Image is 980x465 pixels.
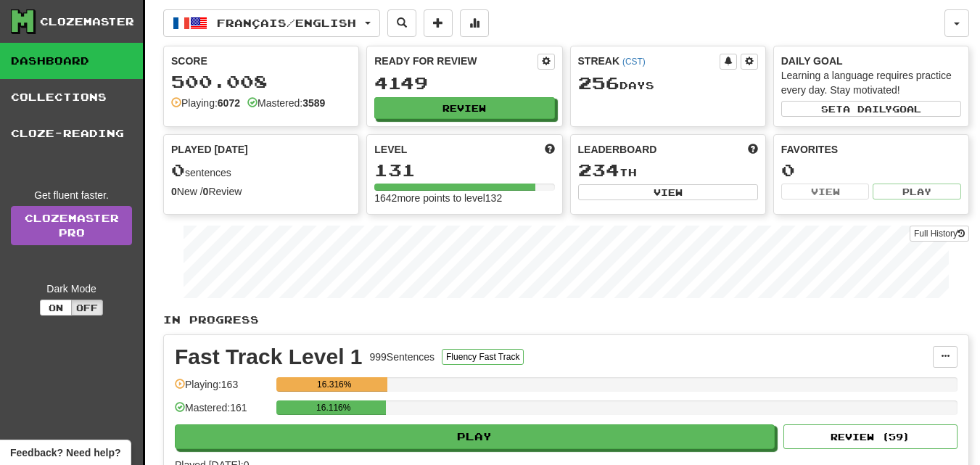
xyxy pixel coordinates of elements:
[873,184,961,199] button: Play
[578,54,720,68] div: Streak
[281,377,387,392] div: 16.316%
[460,9,489,37] button: More stats
[370,350,435,364] div: 999 Sentences
[578,73,619,93] span: 256
[281,400,386,415] div: 16.116%
[11,206,132,245] a: ClozemasterPro
[203,186,209,197] strong: 0
[781,68,961,97] div: Learning a language requires practice every day. Stay motivated!
[748,142,758,157] span: This week in points, UTC
[424,9,453,37] button: Add sentence to collection
[781,54,961,68] div: Daily Goal
[578,184,758,200] button: View
[175,424,775,449] button: Play
[781,142,961,157] div: Favorites
[171,186,177,197] strong: 0
[171,73,351,91] div: 500.008
[218,97,240,109] strong: 6072
[374,74,554,92] div: 4149
[171,142,248,157] span: Played [DATE]
[442,349,524,365] button: Fluency Fast Track
[374,191,554,205] div: 1642 more points to level 132
[217,17,356,29] span: Français / English
[374,97,554,119] button: Review
[175,377,269,401] div: Playing: 163
[578,74,758,93] div: Day s
[578,142,657,157] span: Leaderboard
[11,188,132,202] div: Get fluent faster.
[171,96,240,110] div: Playing:
[10,445,120,460] span: Open feedback widget
[622,57,646,67] a: (CST)
[374,161,554,179] div: 131
[40,15,134,29] div: Clozemaster
[843,104,892,114] span: a daily
[781,101,961,117] button: Seta dailygoal
[40,300,72,316] button: On
[783,424,958,449] button: Review (59)
[374,54,537,68] div: Ready for Review
[163,313,969,327] p: In Progress
[302,97,325,109] strong: 3589
[781,161,961,179] div: 0
[163,9,380,37] button: Français/English
[171,161,351,180] div: sentences
[71,300,103,316] button: Off
[578,161,758,180] div: th
[171,184,351,199] div: New / Review
[247,96,325,110] div: Mastered:
[910,226,969,242] button: Full History
[781,184,870,199] button: View
[171,54,351,68] div: Score
[578,160,619,180] span: 234
[175,400,269,424] div: Mastered: 161
[387,9,416,37] button: Search sentences
[175,346,363,368] div: Fast Track Level 1
[171,160,185,180] span: 0
[374,142,407,157] span: Level
[11,281,132,296] div: Dark Mode
[545,142,555,157] span: Score more points to level up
